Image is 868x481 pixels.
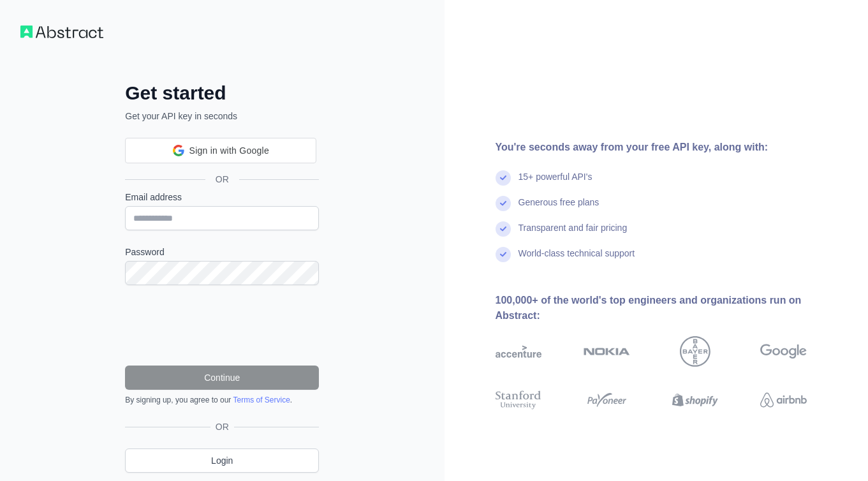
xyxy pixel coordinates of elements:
[233,396,290,404] a: Terms of Service
[496,389,542,411] img: stanford university
[125,448,319,473] a: Login
[125,246,319,258] label: Password
[519,170,592,196] div: 15+ powerful API's
[125,366,319,390] button: Continue
[760,336,807,367] img: google
[496,170,511,186] img: check mark
[584,389,630,411] img: payoneer
[680,336,710,367] img: bayer
[20,26,103,38] img: Workflow
[189,144,269,158] span: Sign in with Google
[125,110,319,122] p: Get your API key in seconds
[584,336,630,367] img: nokia
[496,221,511,237] img: check mark
[672,389,719,411] img: shopify
[125,82,319,105] h2: Get started
[519,221,628,247] div: Transparent and fair pricing
[519,196,600,221] div: Generous free plans
[496,293,848,323] div: 100,000+ of the world's top engineers and organizations run on Abstract:
[496,247,511,262] img: check mark
[210,420,234,433] span: OR
[760,389,807,411] img: airbnb
[496,336,542,367] img: accenture
[496,140,848,155] div: You're seconds away from your free API key, along with:
[125,395,319,405] div: By signing up, you agree to our .
[125,138,316,163] div: Sign in with Google
[519,247,635,272] div: World-class technical support
[125,300,319,350] iframe: reCAPTCHA
[125,191,319,204] label: Email address
[496,196,511,211] img: check mark
[205,173,239,186] span: OR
